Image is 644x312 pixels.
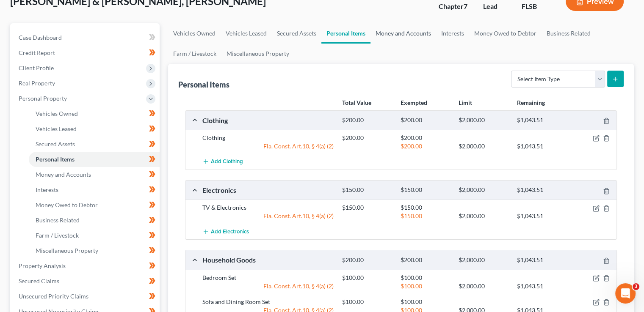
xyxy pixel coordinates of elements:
[338,298,396,306] div: $100.00
[396,274,454,282] div: $100.00
[36,232,79,239] span: Farm / Livestock
[202,154,243,170] button: Add Clothing
[19,262,66,269] span: Property Analysis
[542,23,596,44] a: Business Related
[396,203,454,212] div: $150.00
[19,95,67,102] span: Personal Property
[436,23,469,44] a: Interests
[198,212,338,220] div: Fla. Const. Art.10, § 4(a) (2)
[513,186,571,194] div: $1,043.51
[12,30,160,45] a: Case Dashboard
[370,23,436,44] a: Money and Accounts
[198,134,338,142] div: Clothing
[198,282,338,290] div: Fla. Const. Art.10, § 4(a) (2)
[342,99,371,106] strong: Total Value
[36,216,80,224] span: Business Related
[19,277,59,285] span: Secured Claims
[454,256,512,264] div: $2,000.00
[454,282,512,290] div: $2,000.00
[19,34,62,41] span: Case Dashboard
[198,274,338,282] div: Bedroom Set
[513,212,571,220] div: $1,043.51
[338,186,396,194] div: $150.00
[321,23,370,44] a: Personal Items
[29,106,160,121] a: Vehicles Owned
[29,182,160,197] a: Interests
[513,256,571,264] div: $1,043.51
[29,213,160,228] a: Business Related
[454,142,512,151] div: $2,000.00
[12,289,160,304] a: Unsecured Priority Claims
[19,49,55,56] span: Credit Report
[454,116,512,124] div: $2,000.00
[338,274,396,282] div: $100.00
[396,212,454,220] div: $150.00
[12,45,160,60] a: Credit Report
[178,79,229,90] div: Personal Items
[19,79,55,87] span: Real Property
[36,171,91,178] span: Money and Accounts
[396,186,454,194] div: $150.00
[198,203,338,212] div: TV & Electronics
[19,293,88,300] span: Unsecured Priority Claims
[396,116,454,124] div: $200.00
[36,156,75,163] span: Personal Items
[396,142,454,151] div: $200.00
[396,282,454,290] div: $100.00
[36,125,77,132] span: Vehicles Leased
[12,274,160,289] a: Secured Claims
[36,247,98,254] span: Miscellaneous Property
[454,212,512,220] div: $2,000.00
[396,134,454,142] div: $200.00
[168,44,221,64] a: Farm / Livestock
[198,116,338,125] div: Clothing
[29,152,160,167] a: Personal Items
[29,243,160,258] a: Miscellaneous Property
[513,282,571,290] div: $1,043.51
[401,99,427,106] strong: Exempted
[202,224,249,239] button: Add Electronics
[439,2,470,11] div: Chapter
[522,2,552,11] div: FLSB
[36,110,78,117] span: Vehicles Owned
[29,228,160,243] a: Farm / Livestock
[198,255,338,264] div: Household Goods
[19,64,54,71] span: Client Profile
[36,186,58,193] span: Interests
[198,298,338,306] div: Sofa and Dining Room Set
[29,167,160,182] a: Money and Accounts
[483,2,508,11] div: Lead
[36,201,98,208] span: Money Owed to Debtor
[211,159,243,165] span: Add Clothing
[29,121,160,137] a: Vehicles Leased
[615,283,636,304] iframe: Intercom live chat
[29,197,160,213] a: Money Owed to Debtor
[517,99,545,106] strong: Remaining
[338,134,396,142] div: $200.00
[396,298,454,306] div: $100.00
[459,99,472,106] strong: Limit
[633,283,639,290] span: 3
[29,137,160,152] a: Secured Assets
[221,44,294,64] a: Miscellaneous Property
[454,186,512,194] div: $2,000.00
[464,2,467,10] span: 7
[168,23,221,44] a: Vehicles Owned
[338,203,396,212] div: $150.00
[36,140,75,148] span: Secured Assets
[198,142,338,151] div: Fla. Const. Art.10, § 4(a) (2)
[198,186,338,194] div: Electronics
[272,23,321,44] a: Secured Assets
[469,23,542,44] a: Money Owed to Debtor
[396,256,454,264] div: $200.00
[338,116,396,124] div: $200.00
[513,116,571,124] div: $1,043.51
[338,256,396,264] div: $200.00
[513,142,571,151] div: $1,043.51
[12,258,160,274] a: Property Analysis
[211,228,249,235] span: Add Electronics
[221,23,272,44] a: Vehicles Leased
